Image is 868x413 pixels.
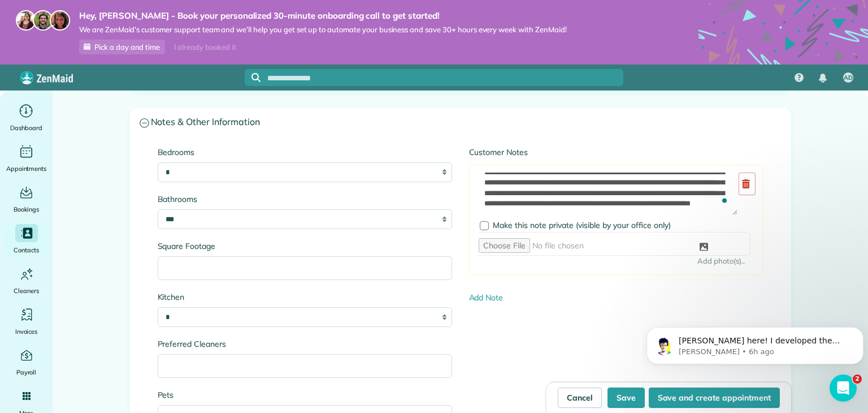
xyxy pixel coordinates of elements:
img: michelle-19f622bdf1676172e81f8f8fba1fb50e276960ebfe0243fe18214015130c80e4.jpg [50,10,70,31]
div: Notifications [811,66,835,91]
span: Contacts [14,244,39,256]
span: AD [844,74,853,83]
span: Invoices [15,326,38,337]
a: Notes & Other Information [131,108,791,137]
span: Appointments [6,163,47,174]
nav: Main [785,64,868,91]
iframe: Intercom notifications message [642,303,868,382]
a: Payroll [5,346,48,378]
a: Cleaners [5,265,48,296]
label: Kitchen [158,291,452,303]
p: Message from Alexandre, sent 6h ago [37,44,207,54]
a: Invoices [5,306,48,337]
a: Dashboard [5,102,48,134]
span: Cleaners [14,285,39,296]
img: jorge-587dff0eeaa6aab1f244e6dc62b8924c3b6ad411094392a53c71c6c4a576187d.jpg [33,10,53,31]
span: Payroll [16,367,37,378]
label: Bedrooms [158,147,452,158]
label: Bathrooms [158,193,452,205]
span: Pick a day and time [94,42,160,51]
iframe: Intercom live chat [830,375,857,402]
label: Customer Notes [469,147,763,158]
a: Appointments [5,143,48,174]
button: Focus search [245,73,261,82]
span: We are ZenMaid’s customer support team and we’ll help you get set up to automate your business an... [79,25,567,35]
svg: Focus search [251,73,261,82]
a: Pick a day and time [79,40,165,54]
a: Add Note [469,292,504,303]
a: Cancel [558,388,602,408]
strong: Hey, [PERSON_NAME] - Book your personalized 30-minute onboarding call to get started! [79,10,567,21]
button: Save and create appointment [649,388,780,408]
label: Square Footage [158,240,452,252]
span: [PERSON_NAME] here! I developed the software you're currently trialing (though I have help now!) ... [37,33,206,132]
img: maria-72a9807cf96188c08ef61303f053569d2e2a8a1cde33d635c8a3ac13582a053d.jpg [16,10,36,31]
a: Contacts [5,224,48,256]
textarea: To enrich screen reader interactions, please activate Accessibility in Grammarly extension settings [478,172,739,216]
button: Save [607,388,645,408]
span: Make this note private (visible by your office only) [493,220,671,230]
span: Dashboard [10,122,42,134]
span: 2 [853,375,862,384]
label: Pets [158,389,452,401]
span: Bookings [14,204,40,215]
a: Bookings [5,183,48,215]
label: Preferred Cleaners [158,338,452,350]
div: I already booked it [167,40,242,54]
